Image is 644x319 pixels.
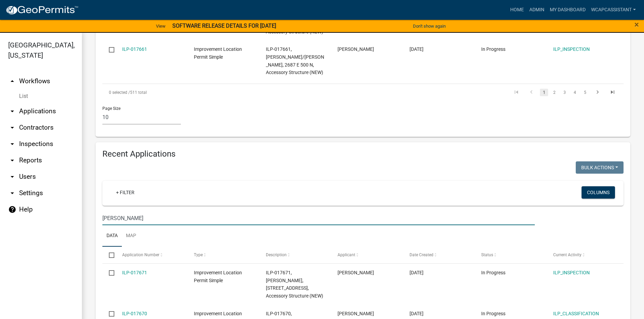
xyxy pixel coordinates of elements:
[194,270,242,283] span: Improvement Location Permit Simple
[102,247,115,263] datatable-header-cell: Select
[8,140,16,148] i: arrow_drop_down
[266,46,324,75] span: ILP-017661, Zimmer, Jeremy L/Shannon K, 2687 E 500 N, Accessory Structure (NEW)
[266,270,323,299] span: ILP-017671, Ellis, Andrew W, 323 Elm Grove Rd, Accessory Structure (NEW)
[122,311,147,316] a: ILP-017670
[475,247,547,263] datatable-header-cell: Status
[8,189,16,197] i: arrow_drop_down
[581,89,589,96] a: 5
[606,89,619,96] a: go to last page
[102,211,535,225] input: Search for applications
[338,270,374,275] span: LEANDER SCHWARTZ
[8,205,16,214] i: help
[582,186,615,199] button: Columns
[8,77,16,85] i: arrow_drop_up
[481,252,493,257] span: Status
[553,252,582,257] span: Current Activity
[410,20,448,32] button: Don't show again
[550,89,558,96] a: 2
[8,124,16,132] i: arrow_drop_down
[187,247,259,263] datatable-header-cell: Type
[410,311,424,316] span: 09/10/2025
[410,252,433,257] span: Date Created
[122,225,140,247] a: Map
[410,46,424,52] span: 09/05/2025
[539,87,549,98] li: page 1
[111,186,140,199] a: + Filter
[634,20,639,29] button: Close
[115,247,187,263] datatable-header-cell: Application Number
[507,3,527,16] a: Home
[122,46,147,52] a: ILP-017661
[549,87,559,98] li: page 2
[560,89,569,96] a: 3
[8,107,16,115] i: arrow_drop_down
[259,247,331,263] datatable-header-cell: Description
[547,3,588,16] a: My Dashboard
[109,90,130,95] span: 0 selected /
[588,3,639,16] a: wcapcassistant
[122,270,147,275] a: ILP-017671
[527,3,547,16] a: Admin
[571,89,579,96] a: 4
[570,87,580,98] li: page 4
[153,20,168,32] a: View
[194,46,242,60] span: Improvement Location Permit Simple
[102,84,308,101] div: 511 total
[481,46,505,52] span: In Progress
[266,252,287,257] span: Description
[481,311,505,316] span: In Progress
[403,247,475,263] datatable-header-cell: Date Created
[559,87,570,98] li: page 3
[510,89,523,96] a: go to first page
[338,46,374,52] span: Jeremy Zimmer
[8,156,16,164] i: arrow_drop_down
[194,252,203,257] span: Type
[525,89,538,96] a: go to previous page
[410,270,424,275] span: 09/10/2025
[172,23,276,29] strong: SOFTWARE RELEASE DETAILS FOR [DATE]
[553,270,590,275] a: ILP_INSPECTION
[634,20,639,29] span: ×
[553,311,599,316] a: ILP_CLASSIFICATION
[102,225,122,247] a: Data
[8,173,16,181] i: arrow_drop_down
[481,270,505,275] span: In Progress
[122,252,159,257] span: Application Number
[546,247,618,263] datatable-header-cell: Current Activity
[553,46,590,52] a: ILP_INSPECTION
[576,161,624,174] button: Bulk Actions
[591,89,604,96] a: go to next page
[102,149,624,159] h4: Recent Applications
[580,87,590,98] li: page 5
[540,89,548,96] a: 1
[338,252,355,257] span: Applicant
[331,247,403,263] datatable-header-cell: Applicant
[338,311,374,316] span: Clinton R Ousley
